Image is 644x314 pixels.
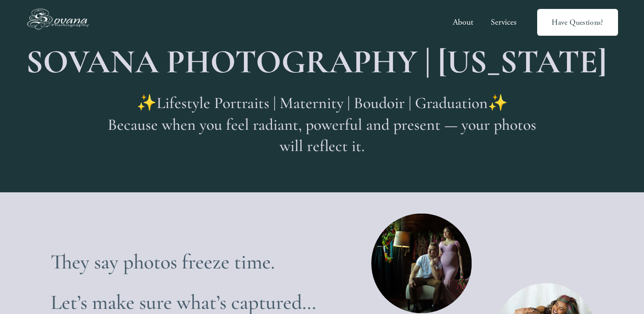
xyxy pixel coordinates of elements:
a: Services [491,14,516,31]
img: Sovana Photography [26,6,96,38]
h2: They say photos freeze time. [51,248,345,275]
strong: SOVANA PHOTOGRAPHY | [US_STATE] [26,42,607,82]
h3: ✨Lifestyle Portraits | Maternity | Boudoir | Graduation✨ Because when you feel radiant, powerful ... [100,92,544,157]
a: About [453,14,473,31]
a: Have Questions? [537,9,618,36]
